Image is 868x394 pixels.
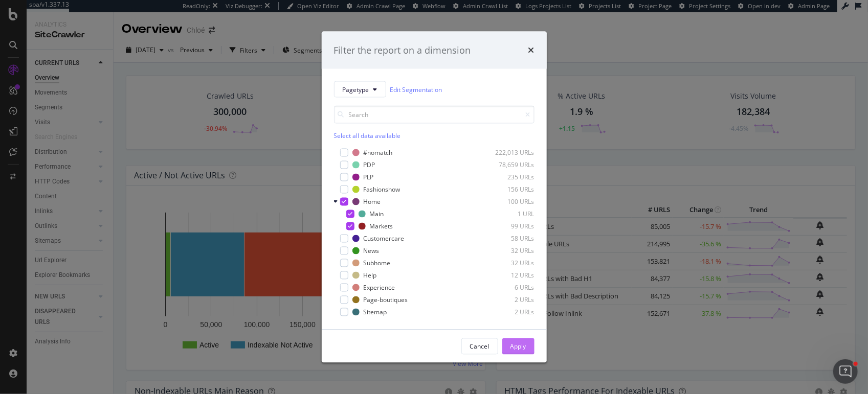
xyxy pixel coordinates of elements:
[528,43,535,57] div: times
[484,148,535,157] div: 222,013 URLs
[484,308,535,316] div: 2 URLs
[334,81,386,98] button: Pagetype
[484,234,535,243] div: 58 URLs
[470,342,489,351] div: Cancel
[484,222,535,230] div: 99 URLs
[364,295,408,304] div: Page-boutiques
[502,338,535,355] button: Apply
[484,185,535,194] div: 156 URLs
[364,160,375,169] div: PDP
[510,342,526,351] div: Apply
[364,197,381,206] div: Home
[322,31,547,363] div: modal
[484,173,535,181] div: 235 URLs
[364,185,400,194] div: Fashionshow
[833,359,858,384] iframe: Intercom live chat
[461,338,498,355] button: Cancel
[484,197,535,206] div: 100 URLs
[484,283,535,292] div: 6 URLs
[364,271,377,280] div: Help
[334,43,471,57] div: Filter the report on a dimension
[364,259,391,267] div: Subhome
[364,234,405,243] div: Customercare
[364,283,395,292] div: Experience
[364,246,380,255] div: News
[364,173,374,181] div: PLP
[484,295,535,304] div: 2 URLs
[484,271,535,280] div: 12 URLs
[364,308,387,316] div: Sitemap
[484,210,535,218] div: 1 URL
[343,85,369,94] span: Pagetype
[484,160,535,169] div: 78,659 URLs
[370,222,393,230] div: Markets
[370,210,384,218] div: Main
[364,148,393,157] div: #nomatch
[484,259,535,267] div: 32 URLs
[390,84,442,95] a: Edit Segmentation
[334,106,535,124] input: Search
[484,246,535,255] div: 32 URLs
[334,132,535,141] div: Select all data available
